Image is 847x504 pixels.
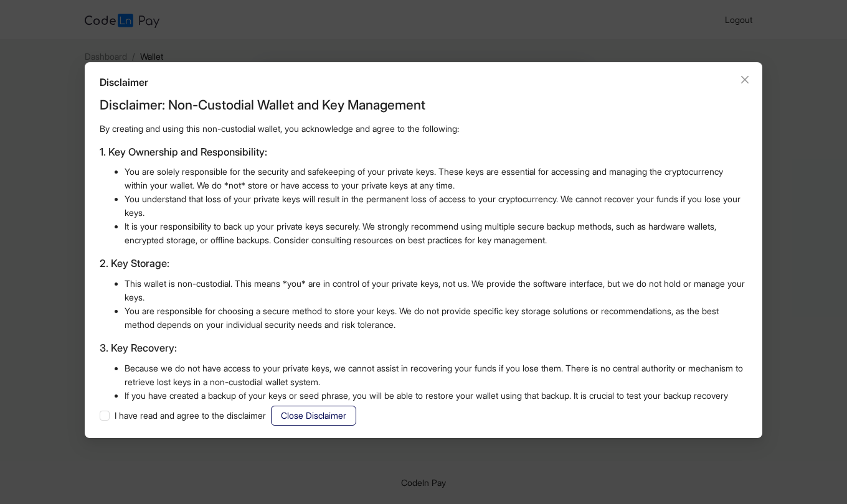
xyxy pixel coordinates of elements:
li: If you have created a backup of your keys or seed phrase, you will be able to restore your wallet... [125,389,747,416]
li: This wallet is non-custodial. This means *you* are in control of your private keys, not us. We pr... [125,277,747,304]
li: You understand that loss of your private keys will result in the permanent loss of access to your... [125,192,747,220]
h3: 3. Key Recovery: [100,340,747,357]
li: It is your responsibility to back up your private keys securely. We strongly recommend using mult... [125,220,747,247]
li: Because we do not have access to your private keys, we cannot assist in recovering your funds if ... [125,362,747,389]
span: Close Disclaimer [281,409,346,422]
li: You are solely responsible for the security and safekeeping of your private keys. These keys are ... [125,165,747,192]
p: By creating and using this non-custodial wallet, you acknowledge and agree to the following: [100,122,747,136]
div: Disclaimer [100,75,747,90]
h3: 1. Key Ownership and Responsibility: [100,144,747,161]
button: Close Disclaimer [271,406,356,426]
li: You are responsible for choosing a secure method to store your keys. We do not provide specific k... [125,304,747,332]
h3: 2. Key Storage: [100,256,747,272]
h2: Disclaimer: Non-Custodial Wallet and Key Management [100,95,747,115]
span: I have read and agree to the disclaimer [110,409,271,422]
button: Close [738,73,752,86]
span: close [740,75,750,85]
